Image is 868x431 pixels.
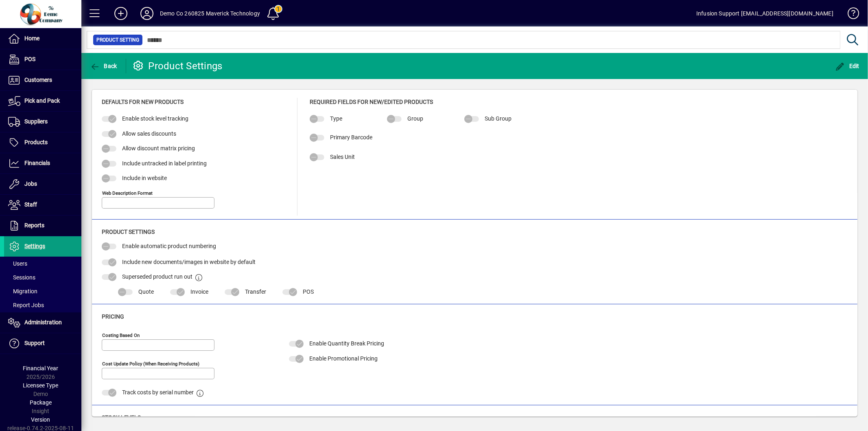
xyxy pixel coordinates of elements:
[835,63,860,69] span: Edit
[4,132,81,153] a: Products
[31,416,50,423] span: Version
[24,160,50,166] span: Financials
[160,7,260,20] div: Demo Co 260825 Maverick Technology
[4,215,81,236] a: Reports
[24,319,62,325] span: Administration
[310,99,433,105] span: Required Fields for New/Edited Products
[23,382,59,389] span: Licensee Type
[24,35,39,42] span: Home
[30,399,52,406] span: Package
[190,288,208,295] span: Invoice
[24,340,45,346] span: Support
[4,49,81,70] a: POS
[102,361,199,367] mat-label: Cost Update Policy (when receiving products)
[4,312,81,333] a: Administration
[8,274,35,281] span: Sessions
[122,130,176,137] span: Allow sales discounts
[303,288,314,295] span: POS
[24,97,60,104] span: Pick and Pack
[4,284,81,298] a: Migration
[330,115,342,122] span: Type
[4,153,81,174] a: Financials
[90,63,117,69] span: Back
[24,118,48,125] span: Suppliers
[4,298,81,312] a: Report Jobs
[122,273,192,280] span: Superseded product run out
[309,340,384,347] span: Enable Quantity Break Pricing
[81,59,126,73] app-page-header-button: Back
[696,7,833,20] div: Infusion Support [EMAIL_ADDRESS][DOMAIN_NAME]
[23,365,59,372] span: Financial Year
[4,174,81,194] a: Jobs
[833,59,862,73] button: Edit
[24,201,37,208] span: Staff
[122,115,188,122] span: Enable stock level tracking
[102,229,155,235] span: Product Settings
[24,180,37,187] span: Jobs
[102,190,153,196] mat-label: Web Description Format
[102,332,140,338] mat-label: Costing Based on
[407,115,423,122] span: Group
[122,243,216,249] span: Enable automatic product numbering
[4,270,81,284] a: Sessions
[24,222,44,229] span: Reports
[4,195,81,215] a: Staff
[102,99,184,105] span: Defaults for new products
[122,145,195,152] span: Allow discount matrix pricing
[8,260,27,267] span: Users
[4,333,81,354] a: Support
[4,91,81,111] a: Pick and Pack
[245,288,266,295] span: Transfer
[132,59,223,73] div: Product Settings
[138,288,154,295] span: Quote
[4,70,81,90] a: Customers
[24,77,52,83] span: Customers
[4,112,81,132] a: Suppliers
[8,302,44,308] span: Report Jobs
[330,134,372,141] span: Primary Barcode
[108,6,134,21] button: Add
[88,59,119,73] button: Back
[102,313,124,320] span: Pricing
[102,414,141,421] span: Stock Levels
[24,243,45,249] span: Settings
[8,288,37,295] span: Migration
[24,139,48,145] span: Products
[309,355,378,362] span: Enable Promotional Pricing
[24,56,35,62] span: POS
[485,115,512,122] span: Sub Group
[4,257,81,270] a: Users
[134,6,160,21] button: Profile
[122,175,167,181] span: Include in website
[842,2,858,28] a: Knowledge Base
[122,259,256,265] span: Include new documents/images in website by default
[4,29,81,49] a: Home
[122,160,207,167] span: Include untracked in label printing
[330,154,355,160] span: Sales Unit
[122,389,194,396] span: Track costs by serial number
[96,36,139,44] span: Product Setting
